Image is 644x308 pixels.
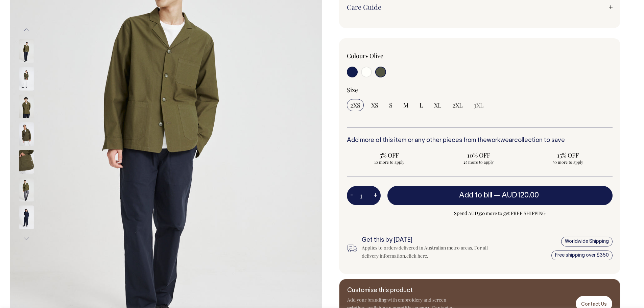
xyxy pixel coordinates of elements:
[362,244,492,260] div: Applies to orders delivered in Australian metro areas. For all delivery information, .
[416,99,427,111] input: L
[389,101,392,109] span: S
[459,192,492,199] span: Add to bill
[494,192,541,199] span: —
[439,159,518,165] span: 25 more to apply
[431,99,445,111] input: XL
[362,237,492,244] h6: Get this by [DATE]
[474,101,484,109] span: 3XL
[347,137,613,144] h6: Add more of this item or any other pieces from the collection to save
[19,67,34,91] img: olive
[350,101,360,109] span: 2XS
[452,101,463,109] span: 2XL
[529,151,607,159] span: 15% OFF
[470,99,487,111] input: 3XL
[347,189,356,203] button: -
[19,206,34,229] img: dark-navy
[529,159,607,165] span: 50 more to apply
[370,189,381,203] button: +
[368,99,382,111] input: XS
[365,52,368,60] span: •
[439,151,518,159] span: 10% OFF
[387,209,613,217] span: Spend AUD350 more to get FREE SHIPPING
[403,101,409,109] span: M
[487,138,514,143] a: workwear
[387,186,613,205] button: Add to bill —AUD120.00
[400,99,412,111] input: M
[19,95,34,118] img: olive
[21,22,31,37] button: Previous
[434,101,442,109] span: XL
[420,101,423,109] span: L
[369,52,383,60] label: Olive
[436,149,521,167] input: 10% OFF 25 more to apply
[19,122,34,146] img: olive
[350,151,429,159] span: 5% OFF
[406,253,427,259] a: click here
[19,150,34,174] img: olive
[347,3,613,11] a: Care Guide
[21,231,31,246] button: Next
[347,99,364,111] input: 2XS
[347,86,613,94] div: Size
[350,159,429,165] span: 10 more to apply
[371,101,378,109] span: XS
[347,52,453,60] div: Colour
[525,149,611,167] input: 15% OFF 50 more to apply
[19,178,34,202] img: olive
[502,192,539,199] span: AUD120.00
[19,39,34,63] img: olive
[347,287,455,294] h6: Customise this product
[386,99,396,111] input: S
[347,149,432,167] input: 5% OFF 10 more to apply
[449,99,466,111] input: 2XL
